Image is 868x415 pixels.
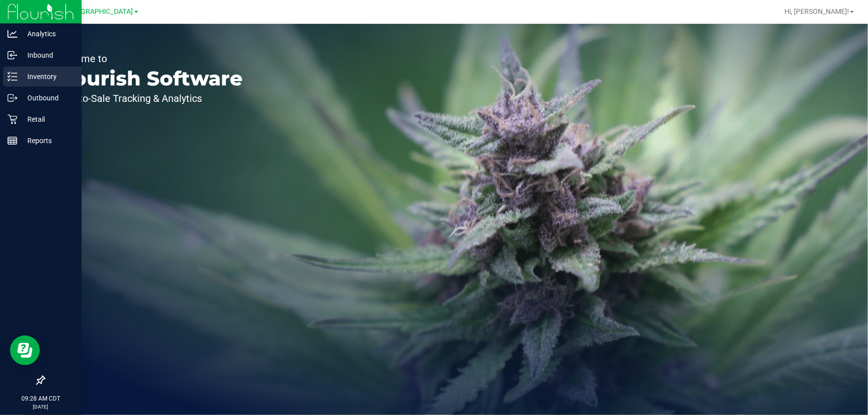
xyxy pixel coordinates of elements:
[65,7,133,16] span: [GEOGRAPHIC_DATA]
[17,71,77,83] p: Inventory
[7,114,17,124] inline-svg: Retail
[7,136,17,146] inline-svg: Reports
[4,403,77,411] p: [DATE]
[7,50,17,60] inline-svg: Inbound
[17,135,77,147] p: Reports
[17,49,77,61] p: Inbound
[17,28,77,40] p: Analytics
[54,69,243,88] p: Flourish Software
[4,394,77,403] p: 09:28 AM CDT
[784,7,849,15] span: Hi, [PERSON_NAME]!
[54,93,243,103] p: Seed-to-Sale Tracking & Analytics
[7,29,17,39] inline-svg: Analytics
[10,335,40,365] iframe: Resource center
[7,72,17,82] inline-svg: Inventory
[7,93,17,103] inline-svg: Outbound
[17,92,77,104] p: Outbound
[17,113,77,125] p: Retail
[54,54,243,64] p: Welcome to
